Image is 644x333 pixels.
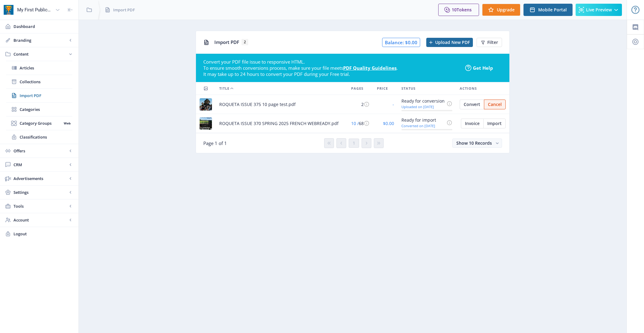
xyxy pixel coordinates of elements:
a: Categories [6,103,72,116]
span: Price [377,85,388,92]
span: Content [13,51,67,57]
div: Ready for import [401,116,445,124]
a: Import PDF [6,89,72,102]
img: 221a3166-a67c-4c48-8ac4-f3524e616dd8.jpg [200,98,212,111]
span: Show 10 Records [456,140,492,146]
span: 10 / [351,120,359,126]
div: 2 [351,101,370,108]
nb-badge: Web [62,120,72,126]
div: It may take up to 24 hours to convert your PDF during your Free trial. [203,71,461,77]
a: Category GroupsWeb [6,116,72,130]
span: Settings [13,189,67,195]
span: Categories [20,106,72,112]
span: Tools [13,203,67,209]
a: Edit page [461,120,483,126]
button: Show 10 Records [452,139,502,148]
span: Cancel [488,102,502,107]
a: Classifications [6,130,72,144]
a: Edit page [460,101,484,107]
button: Import [483,119,506,128]
button: Live Preview [576,4,622,16]
span: Status [401,85,416,92]
button: Upgrade [482,4,520,16]
div: Ready for conversion [401,97,445,105]
a: Collections [6,75,72,88]
div: To ensure smooth conversions process, make sure your file meets . [203,65,461,71]
span: Logout [13,231,74,237]
span: 2 [242,39,248,45]
span: Upload New PDF [435,40,470,45]
div: Convert your PDF file issue to responsive HTML. [203,59,461,65]
span: Balance: $0.00 [382,38,420,47]
a: Edit page [484,101,506,107]
span: Dashboard [13,23,74,29]
span: Offers [13,148,67,154]
span: Branding [13,37,67,43]
span: Title [219,85,229,92]
button: Filter [477,38,502,47]
span: Account [13,217,67,223]
span: 1 [353,141,355,146]
button: 10Tokens [438,4,479,16]
span: Filter [487,40,498,45]
button: Invoice [461,119,483,128]
a: Get Help [465,65,502,71]
span: CRM [13,162,67,168]
a: Articles [6,61,72,75]
button: Mobile Portal [523,4,573,16]
img: app-icon.png [4,5,13,15]
span: Upgrade [497,7,515,12]
span: Import PDF [214,39,239,45]
span: Invoice [465,121,480,126]
span: Import PDF [113,7,135,13]
div: 68 [351,120,370,127]
div: Converted on [DATE] [401,124,445,128]
span: Page 1 of 1 [203,140,227,146]
span: - [393,101,394,107]
span: Import PDF [20,92,72,99]
span: Mobile Portal [538,7,567,12]
button: Cancel [484,100,506,109]
span: Import [487,121,502,126]
span: Articles [20,65,72,71]
span: Category Groups [20,120,62,126]
span: Actions [460,85,477,92]
span: Classifications [20,134,72,140]
span: Collections [20,79,72,85]
span: $0.00 [383,120,394,126]
span: Advertisements [13,175,67,182]
span: Convert [464,102,480,107]
div: My First Publication [17,3,53,17]
button: Convert [460,100,484,109]
a: PDF Quality Guidelines [343,65,397,71]
span: Tokens [457,7,472,13]
button: Upload New PDF [426,38,473,47]
span: Pages [351,85,363,92]
button: 1 [349,139,359,148]
div: Uploaded on [DATE] [401,105,445,109]
span: Live Preview [586,7,612,12]
a: Edit page [483,120,506,126]
img: 591406c1-109a-4263-8a61-fa1b23bdcccf.jpg [200,117,212,130]
span: ROQUETA ISSUE 370 SPRING 2025 FRENCH WEBREADY.pdf [219,120,339,127]
span: ROQUETA ISSUE 375 10 page test.pdf [219,101,296,108]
